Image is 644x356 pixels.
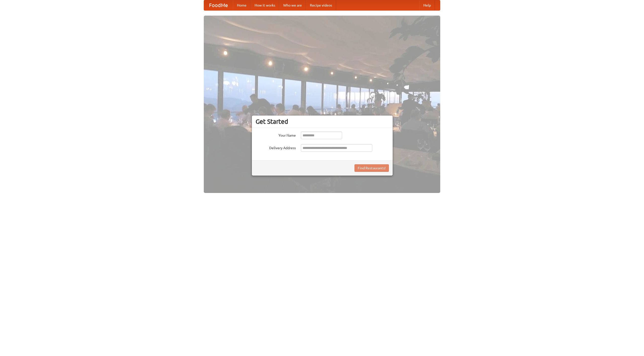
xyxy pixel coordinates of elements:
a: Help [419,0,435,10]
a: Who we are [279,0,306,10]
a: How it works [251,0,279,10]
a: Recipe videos [306,0,336,10]
label: Your Name [256,132,296,138]
button: Find Restaurants! [354,164,389,172]
a: FoodMe [204,0,233,10]
label: Delivery Address [256,144,296,150]
a: Home [233,0,251,10]
h3: Get Started [256,118,389,125]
